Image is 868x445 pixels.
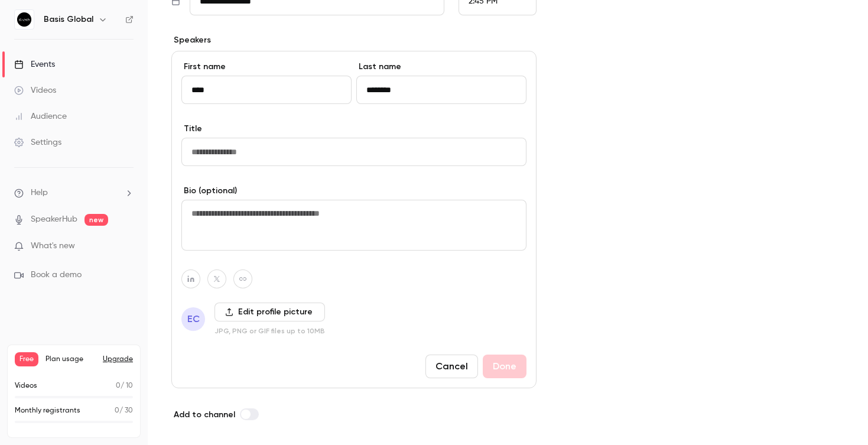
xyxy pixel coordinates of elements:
[31,240,75,252] span: What's new
[15,352,38,366] span: Free
[187,312,200,326] span: EC
[174,410,235,420] span: Add to channel
[31,187,48,199] span: Help
[181,185,526,197] label: Bio (optional)
[181,61,352,73] label: First name
[14,59,55,70] div: Events
[425,355,478,378] button: Cancel
[214,303,325,321] label: Edit profile picture
[116,381,133,391] p: / 10
[115,407,119,414] span: 0
[45,355,96,364] span: Plan usage
[14,187,134,199] li: help-dropdown-opener
[356,61,526,73] label: Last name
[84,214,108,226] span: new
[214,326,325,336] p: JPG, PNG or GIF files up to 10MB
[14,137,61,148] div: Settings
[181,123,526,135] label: Title
[31,269,82,281] span: Book a demo
[31,213,77,226] a: SpeakerHub
[115,405,133,416] p: / 30
[14,111,67,122] div: Audience
[116,382,121,389] span: 0
[44,14,93,25] h6: Basis Global
[15,405,80,416] p: Monthly registrants
[171,34,537,46] p: Speakers
[15,381,37,391] p: Videos
[103,355,133,364] button: Upgrade
[15,10,34,29] img: Basis Global
[14,85,56,96] div: Videos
